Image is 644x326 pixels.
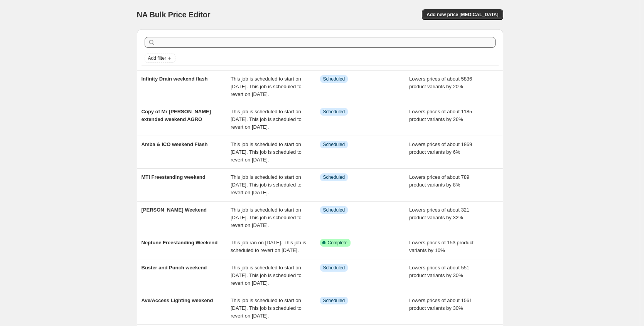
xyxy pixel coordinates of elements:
[137,10,211,19] span: NA Bulk Price Editor
[231,109,302,130] span: This job is scheduled to start on [DATE]. This job is scheduled to revert on [DATE].
[142,207,207,213] span: [PERSON_NAME] Weekend
[323,265,345,271] span: Scheduled
[323,109,345,115] span: Scheduled
[142,265,207,271] span: Buster and Punch weekend
[409,240,474,253] span: Lowers prices of 153 product variants by 10%
[409,297,472,311] span: Lowers prices of about 1561 product variants by 30%
[142,240,218,245] span: Neptune Freestanding Weekend
[409,207,469,220] span: Lowers prices of about 321 product variants by 32%
[323,207,345,213] span: Scheduled
[323,76,345,82] span: Scheduled
[231,297,302,319] span: This job is scheduled to start on [DATE]. This job is scheduled to revert on [DATE].
[409,265,469,278] span: Lowers prices of about 551 product variants by 30%
[323,297,345,304] span: Scheduled
[142,174,206,180] span: MTI Freestanding weekend
[231,265,302,286] span: This job is scheduled to start on [DATE]. This job is scheduled to revert on [DATE].
[409,174,469,188] span: Lowers prices of about 789 product variants by 8%
[231,174,302,195] span: This job is scheduled to start on [DATE]. This job is scheduled to revert on [DATE].
[409,109,472,122] span: Lowers prices of about 1185 product variants by 26%
[409,76,472,89] span: Lowers prices of about 5836 product variants by 20%
[409,141,472,155] span: Lowers prices of about 1869 product variants by 6%
[328,240,347,246] span: Complete
[148,55,166,61] span: Add filter
[142,109,211,122] span: Copy of Mr [PERSON_NAME] extended weekend AGRO
[231,141,302,163] span: This job is scheduled to start on [DATE]. This job is scheduled to revert on [DATE].
[145,54,175,63] button: Add filter
[323,174,345,180] span: Scheduled
[323,141,345,148] span: Scheduled
[142,76,208,82] span: Infinity Drain weekend flash
[231,76,302,97] span: This job is scheduled to start on [DATE]. This job is scheduled to revert on [DATE].
[231,240,306,253] span: This job ran on [DATE]. This job is scheduled to revert on [DATE].
[142,297,213,303] span: Ave/Access Lighting weekend
[422,9,503,20] button: Add new price [MEDICAL_DATA]
[231,207,302,228] span: This job is scheduled to start on [DATE]. This job is scheduled to revert on [DATE].
[142,141,208,147] span: Amba & ICO weekend Flash
[427,12,498,18] span: Add new price [MEDICAL_DATA]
